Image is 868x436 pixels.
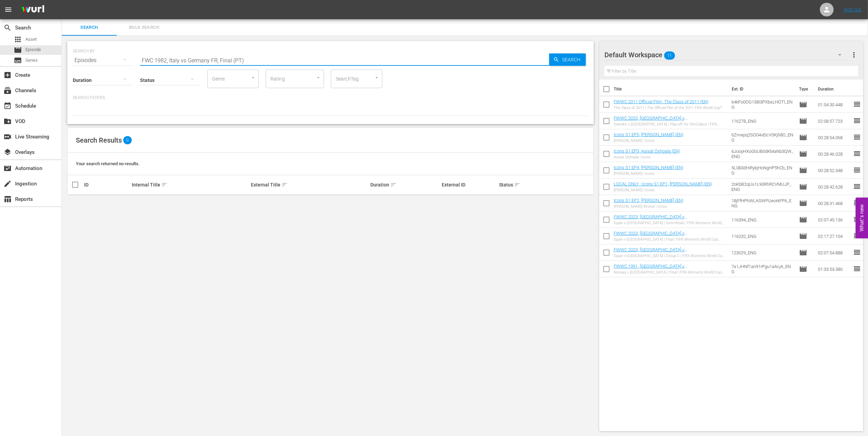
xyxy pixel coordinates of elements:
[815,113,853,129] td: 02:08:57.723
[614,106,722,110] div: The Class of 2011 | The Official Film of the 2011 FIFA World Cup™
[815,195,853,211] td: 00:28:31.468
[815,96,853,113] td: 01:54:30.448
[14,46,22,54] span: Episode
[815,244,853,261] td: 02:07:54.888
[614,181,712,186] a: LOCAL ONLY - Icons S1 EP1, [PERSON_NAME] (EN)
[853,215,861,223] span: reorder
[121,24,167,32] span: Bulk Search
[370,181,440,189] div: Duration
[373,74,380,81] button: Open
[499,181,545,189] div: Status
[3,86,12,95] span: Channels
[614,247,687,257] a: FWWC 2023, [GEOGRAPHIC_DATA] v [GEOGRAPHIC_DATA] (EN)
[729,179,797,195] td: 2oKbB2qUs1L90RhRCVMUJP_ENG
[614,116,704,126] a: FWWC 2023, [GEOGRAPHIC_DATA] v [GEOGRAPHIC_DATA] (EN) + on this day promo
[66,24,113,32] span: Search
[250,74,256,81] button: Open
[3,24,12,32] span: Search
[728,80,795,99] th: Ext. ID
[14,35,22,44] span: Asset
[853,166,861,174] span: reorder
[614,237,726,242] div: Spain v [GEOGRAPHIC_DATA] | Final | FIFA Women's World Cup Australia & [GEOGRAPHIC_DATA] 2023™ | ...
[814,80,855,99] th: Duration
[614,122,726,126] div: Sweden v [GEOGRAPHIC_DATA] | Play-off for third place | FIFA Women's World Cup [GEOGRAPHIC_DATA] ...
[799,166,807,174] span: Episode
[799,117,807,125] span: Episode
[614,254,726,258] div: Spain v [GEOGRAPHIC_DATA] | Group C | FIFA Women's World Cup Australia & [GEOGRAPHIC_DATA] 2023™ ...
[161,182,167,188] span: sort
[799,100,807,109] span: Episode
[815,129,853,146] td: 00:28:54.068
[3,180,12,188] span: Ingestion
[799,183,807,191] span: Episode
[604,45,848,64] div: Default Workspace
[853,117,861,125] span: reorder
[853,100,861,108] span: reorder
[614,198,683,203] a: Icons S1 EP2, [PERSON_NAME] (EN)
[614,231,687,241] a: FWWC 2023, [GEOGRAPHIC_DATA] v [GEOGRAPHIC_DATA] (EN)
[73,51,133,70] div: Episodes
[614,138,683,143] div: [PERSON_NAME] | Icons
[614,270,726,275] div: Norway v [GEOGRAPHIC_DATA] | Final | FIFA Women's World Cup China PR 1991™ | Full Match Replay
[853,149,861,158] span: reorder
[853,232,861,240] span: reorder
[853,199,861,207] span: reorder
[3,117,12,125] span: VOD
[853,133,861,141] span: reorder
[25,46,41,53] span: Episode
[729,261,797,277] td: 7a1JHNf1an91rPgu1aAcjA_ENG
[799,249,807,257] span: Episode
[390,182,396,188] span: sort
[853,265,861,273] span: reorder
[614,221,726,225] div: Spain v [GEOGRAPHIC_DATA] | Semi-finals | FIFA Women's World Cup Australia & [GEOGRAPHIC_DATA] 20...
[799,216,807,224] span: Episode
[76,136,122,144] span: Search Results
[815,211,853,228] td: 02:07:45.136
[614,148,680,154] a: Icons S1 EP3, Asisat Oshoala (EN)
[614,155,680,159] div: Asisat Oshoala | Icons
[3,133,12,141] span: Live Streaming
[25,36,37,43] span: Asset
[614,188,712,192] div: [PERSON_NAME] | Icons
[614,165,683,170] a: Icons S1 EP4, [PERSON_NAME] (EN)
[850,47,858,63] button: more_vert
[614,264,687,274] a: FWWC 1991, [GEOGRAPHIC_DATA] v [GEOGRAPHIC_DATA] (EN)
[614,99,708,104] a: FWWC 2011 Official Film, The Class of 2011 (EN)
[4,5,12,14] span: menu
[3,102,12,110] span: Schedule
[729,195,797,211] td: 18jFfHPhWLASWPUeorkFP6_ENG
[25,57,38,64] span: Series
[729,129,797,146] td: 6Zmepq2SO04vEIcV0Kjh8O_ENG
[614,171,683,176] div: [PERSON_NAME] | Icons
[815,228,853,244] td: 02:17:27.104
[729,162,797,179] td: 5L083dHiRykjHoNgHP5hCb_ENG
[799,265,807,273] span: Episode
[729,244,797,261] td: 123029_ENG
[549,53,586,66] button: Search
[614,214,687,225] a: FWWC 2023, [GEOGRAPHIC_DATA] v [GEOGRAPHIC_DATA] (EN) new
[315,74,322,81] button: Open
[853,248,861,256] span: reorder
[14,56,22,64] span: Series
[84,182,130,187] div: ID
[844,7,861,12] a: Sign Out
[815,162,853,179] td: 00:28:52.348
[132,181,249,189] div: Internal Title
[3,71,12,79] span: Create
[799,133,807,142] span: Episode
[442,182,497,187] div: External ID
[3,164,12,172] span: Automation
[799,199,807,207] span: Episode
[729,113,797,129] td: 116278_ENG
[815,179,853,195] td: 00:28:42.628
[729,146,797,162] td: 6JooyHXoGbUB0dKMaNb3QW_ENG
[850,51,858,59] span: more_vert
[815,146,853,162] td: 00:28:46.028
[514,182,520,188] span: sort
[559,53,586,66] span: Search
[614,204,683,209] div: [PERSON_NAME] Bronze | Icons
[76,161,140,166] span: Your search returned no results.
[815,261,853,277] td: 01:33:53.380
[123,136,132,144] span: 0
[795,80,814,99] th: Type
